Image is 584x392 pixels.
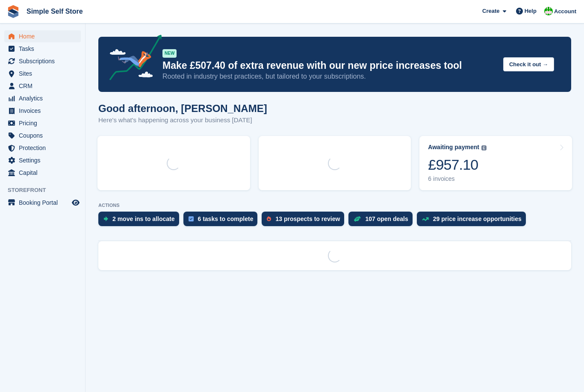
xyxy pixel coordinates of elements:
img: icon-info-grey-7440780725fd019a000dd9b08b2336e03edf1995a4989e88bcd33f0948082b44.svg [481,145,487,150]
a: Simple Self Store [23,4,86,18]
a: menu [4,105,81,117]
a: Preview store [71,197,81,208]
img: deal-1b604bf984904fb50ccaf53a9ad4b4a5d6e5aea283cecdc64d6e3604feb123c2.svg [354,216,361,222]
p: Make £507.40 of extra revenue with our new price increases tool [162,59,496,72]
div: 6 tasks to complete [198,215,254,222]
img: price_increase_opportunities-93ffe204e8149a01c8c9dc8f82e8f89637d9d84a8eef4429ea346261dce0b2c0.svg [422,217,429,221]
div: 29 price increase opportunities [433,215,522,222]
a: 2 move ins to allocate [98,212,183,230]
span: Booking Portal [19,197,70,209]
span: Subscriptions [19,55,70,67]
a: menu [4,117,81,129]
a: menu [4,197,81,209]
div: 2 move ins to allocate [112,215,175,222]
img: task-75834270c22a3079a89374b754ae025e5fb1db73e45f91037f5363f120a921f8.svg [189,216,194,221]
a: menu [4,68,81,80]
div: 107 open deals [365,215,408,222]
a: menu [4,80,81,92]
div: 13 prospects to review [275,215,340,222]
span: Home [19,30,70,42]
span: Help [525,7,537,15]
p: ACTIONS [98,203,571,208]
a: menu [4,43,81,55]
span: Tasks [19,43,70,55]
a: menu [4,55,81,67]
span: Sites [19,68,70,80]
span: Analytics [19,92,70,104]
a: menu [4,92,81,104]
span: Settings [19,154,70,166]
a: 13 prospects to review [262,212,348,230]
p: Rooted in industry best practices, but tailored to your subscriptions. [162,72,496,81]
div: £957.10 [428,156,487,174]
span: Invoices [19,105,70,117]
a: menu [4,30,81,42]
h1: Good afternoon, [PERSON_NAME] [98,103,267,114]
span: Storefront [8,186,85,195]
a: menu [4,142,81,154]
span: Capital [19,167,70,179]
span: CRM [19,80,70,92]
a: menu [4,167,81,179]
img: prospect-51fa495bee0391a8d652442698ab0144808aea92771e9ea1ae160a38d050c398.svg [267,216,271,221]
p: Here's what's happening across your business [DATE] [98,115,267,125]
a: 6 tasks to complete [183,212,262,230]
a: 107 open deals [348,212,416,230]
div: 6 invoices [428,175,487,183]
span: Coupons [19,130,70,141]
span: Create [482,7,499,15]
img: stora-icon-8386f47178a22dfd0bd8f6a31ec36ba5ce8667c1dd55bd0f319d3a0aa187defe.svg [7,5,20,18]
img: price-adjustments-announcement-icon-8257ccfd72463d97f412b2fc003d46551f7dbcb40ab6d574587a9cd5c0d94... [102,35,162,83]
a: menu [4,130,81,141]
img: David McCutcheon [544,7,553,15]
span: Protection [19,142,70,154]
img: move_ins_to_allocate_icon-fdf77a2bb77ea45bf5b3d319d69a93e2d87916cf1d5bf7949dd705db3b84f3ca.svg [103,216,108,221]
button: Check it out → [503,57,554,71]
a: 29 price increase opportunities [417,212,530,230]
span: Pricing [19,117,70,129]
a: menu [4,154,81,166]
span: Account [554,7,576,16]
a: Awaiting payment £957.10 6 invoices [419,136,572,190]
div: Awaiting payment [428,144,479,151]
div: NEW [162,49,177,58]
